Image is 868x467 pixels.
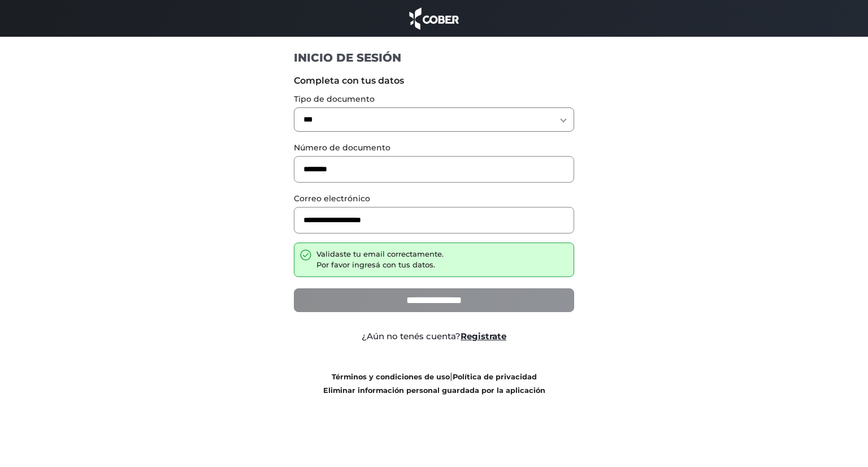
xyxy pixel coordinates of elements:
[285,370,583,397] div: |
[294,142,575,154] label: Número de documento
[453,373,537,381] a: Política de privacidad
[294,93,575,105] label: Tipo de documento
[323,386,545,395] a: Eliminar información personal guardada por la aplicación
[294,74,575,88] label: Completa con tus datos
[285,330,583,343] div: ¿Aún no tenés cuenta?
[316,249,444,271] div: Validaste tu email correctamente. Por favor ingresá con tus datos.
[294,193,575,205] label: Correo electrónico
[294,50,575,65] h1: INICIO DE SESIÓN
[332,373,450,381] a: Términos y condiciones de uso
[406,6,462,31] img: cober_marca.png
[461,331,506,341] a: Registrate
